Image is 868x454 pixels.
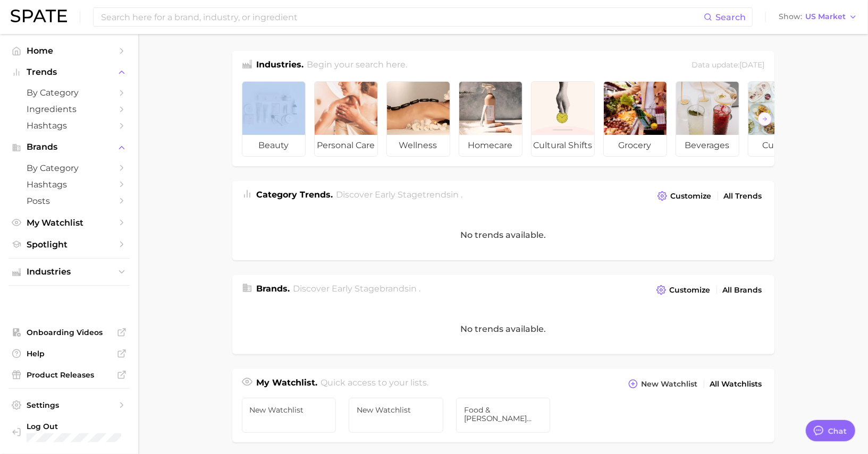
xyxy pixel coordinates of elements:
[27,67,112,77] span: Trends
[748,81,812,157] a: culinary
[232,304,774,354] div: No trends available.
[100,8,704,26] input: Search here for a brand, industry, or ingredient
[9,264,130,280] button: Industries
[9,176,130,193] a: Hashtags
[242,135,305,156] span: beauty
[9,215,130,231] a: My Watchlist
[9,84,130,101] a: by Category
[655,189,714,203] button: Customize
[459,135,522,156] span: homecare
[654,282,713,297] button: Customize
[464,406,543,423] span: Food & [PERSON_NAME] Brands
[27,142,112,152] span: Brands
[776,10,860,24] button: ShowUS Market
[676,135,739,156] span: beverages
[27,422,121,431] span: Log Out
[349,398,443,433] a: New Watchlist
[293,284,420,294] span: Discover Early Stage brands in .
[9,160,130,176] a: by Category
[604,135,667,156] span: grocery
[242,398,336,433] a: New Watchlist
[626,376,700,391] button: New Watchlist
[721,189,765,203] a: All Trends
[315,135,377,156] span: personal care
[27,104,112,114] span: Ingredients
[9,236,130,253] a: Spotlight
[27,163,112,173] span: by Category
[9,397,130,413] a: Settings
[779,14,802,20] span: Show
[9,367,130,383] a: Product Releases
[723,286,762,295] span: All Brands
[257,190,333,200] span: Category Trends .
[27,196,112,206] span: Posts
[805,14,846,20] span: US Market
[456,398,551,433] a: Food & [PERSON_NAME] Brands
[357,406,435,414] span: New Watchlist
[321,376,428,391] h2: Quick access to your lists.
[314,81,378,157] a: personal care
[692,58,765,73] div: Data update: [DATE]
[9,64,130,80] button: Trends
[27,121,112,131] span: Hashtags
[27,179,112,190] span: Hashtags
[603,81,667,157] a: grocery
[720,283,765,297] a: All Brands
[27,88,112,98] span: by Category
[336,190,462,200] span: Discover Early Stage trends in .
[9,418,130,446] a: Log out. Currently logged in with e-mail jhayes@hunterpr.com.
[27,328,112,337] span: Onboarding Videos
[27,349,112,358] span: Help
[671,192,712,201] span: Customize
[676,81,739,157] a: beverages
[748,135,811,156] span: culinary
[27,267,112,277] span: Industries
[257,58,304,73] h1: Industries.
[386,81,450,157] a: wellness
[257,284,290,294] span: Brands .
[387,135,450,156] span: wellness
[307,58,407,73] h2: Begin your search here.
[11,10,67,22] img: SPATE
[707,377,765,391] a: All Watchlists
[459,81,523,157] a: homecare
[670,286,711,295] span: Customize
[724,192,762,201] span: All Trends
[710,380,762,389] span: All Watchlists
[257,376,318,391] h1: My Watchlist.
[27,218,112,228] span: My Watchlist
[9,346,130,362] a: Help
[27,370,112,380] span: Product Releases
[9,324,130,340] a: Onboarding Videos
[9,139,130,155] button: Brands
[27,46,112,56] span: Home
[9,101,130,117] a: Ingredients
[9,117,130,134] a: Hashtags
[642,380,698,389] span: New Watchlist
[27,400,112,410] span: Settings
[250,406,328,414] span: New Watchlist
[758,112,772,126] button: Scroll Right
[532,135,594,156] span: cultural shifts
[27,239,112,250] span: Spotlight
[715,12,746,22] span: Search
[9,193,130,209] a: Posts
[242,81,306,157] a: beauty
[9,42,130,59] a: Home
[531,81,595,157] a: cultural shifts
[232,210,774,260] div: No trends available.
